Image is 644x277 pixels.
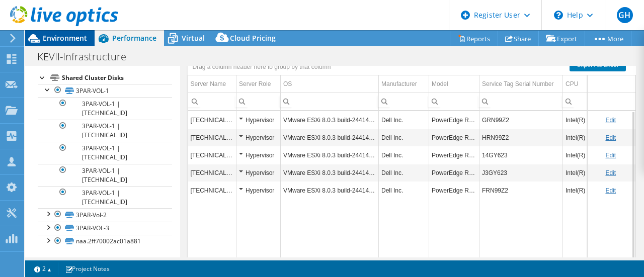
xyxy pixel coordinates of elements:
td: Column Server Name, Value 10.200.41.15 [188,181,236,199]
td: Column Manufacturer, Filter cell [379,93,429,110]
div: Service Tag Serial Number [482,78,554,90]
a: Edit [605,187,616,194]
td: Column Model, Filter cell [429,93,479,110]
td: Column Server Name, Value 10.200.41.11 [188,129,236,146]
td: Column Server Role, Value Hypervisor [236,111,281,129]
a: 3PAR-VOL-1 | [TECHNICAL_ID] [38,186,172,208]
td: Column Server Role, Value Hypervisor [236,164,281,181]
td: Column Model, Value PowerEdge R640 [429,146,479,164]
td: Column Server Role, Value Hypervisor [236,181,281,199]
td: Column Model, Value PowerEdge R640 [429,181,479,199]
a: 3PAR-VOL-3 [38,222,172,235]
span: Virtual [182,33,205,43]
td: Column OS, Value VMware ESXi 8.0.3 build-24414501 [281,111,379,129]
td: Column Service Tag Serial Number, Value FRN99Z2 [479,181,563,199]
span: Performance [112,33,156,43]
a: 3PAR-VOL-1 | [TECHNICAL_ID] [38,164,172,186]
td: Service Tag Serial Number Column [479,75,563,93]
td: Column Model, Value PowerEdge R640 [429,129,479,146]
td: Column OS, Value VMware ESXi 8.0.3 build-24414501 [281,129,379,146]
div: CPU [566,78,578,90]
a: 3PAR-VOL-1 | [TECHNICAL_ID] [38,142,172,164]
svg: \n [554,11,563,20]
td: Column OS, Value VMware ESXi 8.0.3 build-24414501 [281,164,379,181]
a: Edit [605,169,616,176]
div: Hypervisor [239,149,278,161]
td: Model Column [429,75,479,93]
div: Hypervisor [239,132,278,144]
td: Column Server Name, Value 10.200.41.14 [188,164,236,181]
td: Manufacturer Column [379,75,429,93]
td: Column Manufacturer, Value Dell Inc. [379,129,429,146]
td: Column Manufacturer, Value Dell Inc. [379,181,429,199]
div: Server Role [239,78,271,90]
div: Shared Cluster Disks [62,72,172,84]
td: Column Server Name, Value 10.200.41.12 [188,111,236,129]
a: Reports [450,31,498,46]
a: Project Notes [58,262,117,275]
a: More [585,31,631,46]
td: Column Model, Value PowerEdge R640 [429,111,479,129]
td: Column Manufacturer, Value Dell Inc. [379,164,429,181]
span: Cloud Pricing [230,33,276,43]
a: 3PAR-VOL-1 | [TECHNICAL_ID] [38,97,172,119]
td: Column Service Tag Serial Number, Value J3GY623 [479,164,563,181]
a: 2 [27,262,58,275]
span: GH [617,7,633,23]
td: Column Server Name, Filter cell [188,93,236,110]
div: Server Name [191,78,226,90]
a: naa.2ff70002ac01a881 [38,235,172,248]
td: Column Server Role, Value Hypervisor [236,129,281,146]
td: Column Service Tag Serial Number, Filter cell [479,93,563,110]
td: Column Manufacturer, Value Dell Inc. [379,146,429,164]
a: Edit [605,152,616,159]
td: Column Service Tag Serial Number, Value 14GY623 [479,146,563,164]
a: Export [538,31,585,46]
div: Data grid [188,55,636,268]
td: Column Server Role, Value Hypervisor [236,146,281,164]
td: Column OS, Filter cell [281,93,379,110]
td: Column OS, Value VMware ESXi 8.0.3 build-24414501 [281,181,379,199]
div: Manufacturer [381,78,417,90]
td: Column Service Tag Serial Number, Value GRN99Z2 [479,111,563,129]
div: Hypervisor [239,184,278,197]
div: Model [432,78,448,90]
td: Column Service Tag Serial Number, Value HRN99Z2 [479,129,563,146]
td: Server Role Column [236,75,281,93]
a: Edit [605,134,616,141]
div: Hypervisor [239,167,278,179]
td: Column Server Name, Value 10.200.41.13 [188,146,236,164]
div: Drag a column header here to group by that column [190,60,334,74]
td: OS Column [281,75,379,93]
td: Server Name Column [188,75,236,93]
a: Edit [605,117,616,124]
a: Share [498,31,539,46]
td: Column Server Role, Filter cell [236,93,281,110]
span: Environment [43,33,87,43]
h1: KEVII-Infrastructure [33,51,142,62]
div: Hypervisor [239,114,278,126]
a: 3PAR-VOL-1 [38,84,172,97]
td: Column OS, Value VMware ESXi 8.0.3 build-24414501 [281,146,379,164]
div: OS [283,78,292,90]
td: Column Model, Value PowerEdge R640 [429,164,479,181]
a: 3PAR-VOL-1 | [TECHNICAL_ID] [38,120,172,142]
td: Column Manufacturer, Value Dell Inc. [379,111,429,129]
a: 3PAR-Vol-2 [38,208,172,221]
